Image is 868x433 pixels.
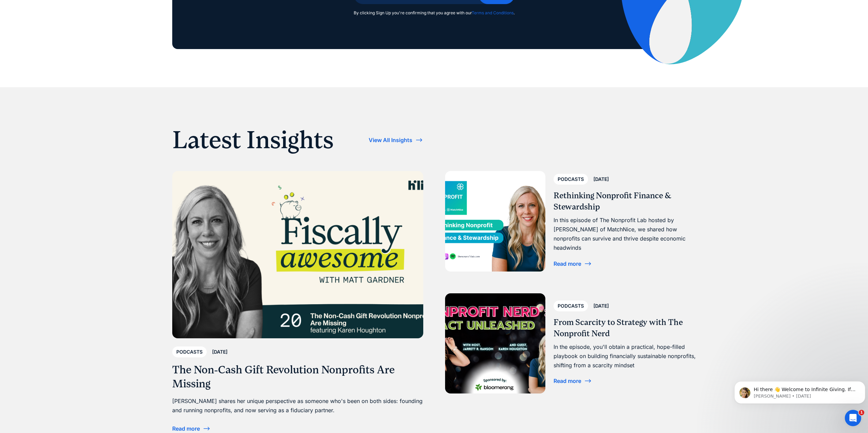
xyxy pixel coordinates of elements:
div: In the episode, you'll obtain a practical, hope-filled playbook on building financially sustainab... [554,342,696,370]
div: [DATE] [593,302,609,310]
div: Podcasts [176,348,203,356]
div: Read more [554,261,581,266]
a: Podcasts[DATE]Rethinking Nonprofit Finance & StewardshipIn this episode of The Nonprofit Lab host... [445,171,696,271]
a: Terms and Conditions [472,10,514,15]
iframe: Intercom live chat [845,410,861,426]
div: In this episode of The Nonprofit Lab hosted by [PERSON_NAME] of MatchNice, we shared how nonprofi... [554,216,696,253]
div: Read more [172,426,200,431]
div: View All Insights [369,137,412,143]
h3: Rethinking Nonprofit Finance & Stewardship [554,190,696,213]
a: View All Insights [369,135,423,145]
span: 1 [859,410,864,415]
div: By clicking Sign Up you're confirming that you agree with our . [354,10,515,16]
div: [DATE] [593,175,609,183]
h3: The Non-Cash Gift Revolution Nonprofits Are Missing [172,363,423,391]
div: Read more [554,378,581,384]
a: Podcasts[DATE]From Scarcity to Strategy with The Nonprofit NerdIn the episode, you'll obtain a pr... [445,293,696,393]
h3: From Scarcity to Strategy with The Nonprofit Nerd [554,317,696,340]
div: [PERSON_NAME] shares her unique perspective as someone who's been on both sides: founding and run... [172,397,423,415]
div: Podcasts [558,175,584,183]
iframe: Intercom notifications message [732,367,868,415]
div: Podcasts [558,302,584,310]
h1: Latest Insights [172,125,334,155]
div: [DATE] [212,348,227,356]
